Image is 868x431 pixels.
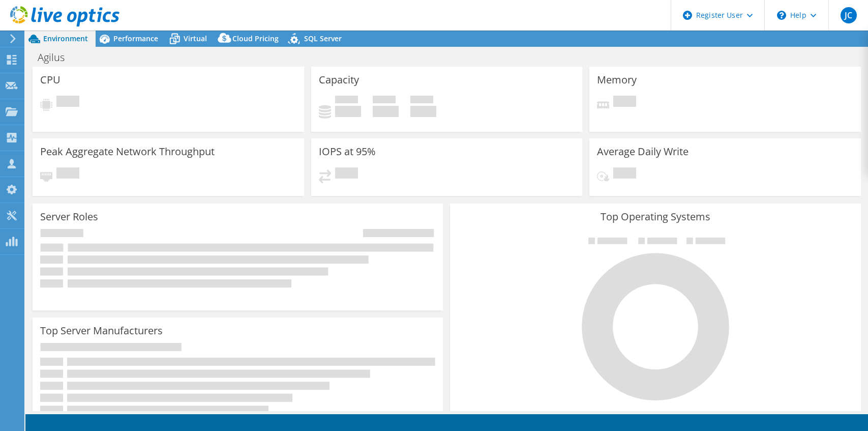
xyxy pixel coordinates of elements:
[113,34,158,43] span: Performance
[184,34,207,43] span: Virtual
[232,34,279,43] span: Cloud Pricing
[40,211,98,222] h3: Server Roles
[40,146,215,157] h3: Peak Aggregate Network Throughput
[56,96,79,109] span: Pending
[410,96,433,106] span: Total
[33,52,80,63] h1: Agilus
[373,96,396,106] span: Free
[43,34,88,43] span: Environment
[613,96,636,109] span: Pending
[777,11,786,20] svg: \n
[319,146,376,157] h3: IOPS at 95%
[40,325,163,336] h3: Top Server Manufacturers
[458,211,853,222] h3: Top Operating Systems
[40,74,61,85] h3: CPU
[56,167,79,181] span: Pending
[304,34,342,43] span: SQL Server
[373,106,399,117] h4: 0 GiB
[410,106,436,117] h4: 0 GiB
[319,74,359,85] h3: Capacity
[841,7,857,23] span: JC
[335,167,358,181] span: Pending
[335,96,358,106] span: Used
[597,74,637,85] h3: Memory
[613,167,636,181] span: Pending
[597,146,689,157] h3: Average Daily Write
[335,106,361,117] h4: 0 GiB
